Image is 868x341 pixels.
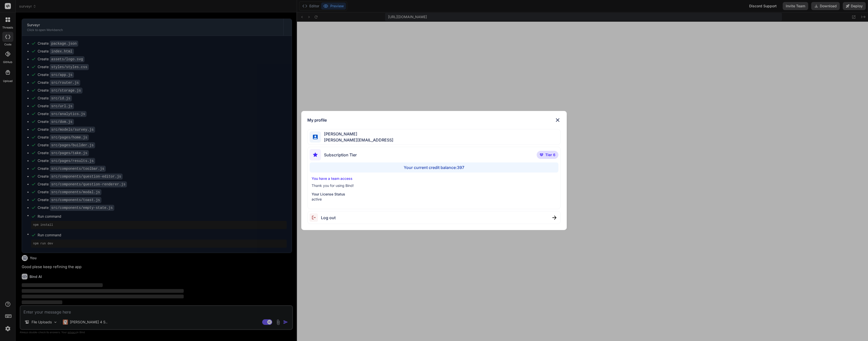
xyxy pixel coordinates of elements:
p: Your License Status [312,192,556,197]
p: active [312,197,556,202]
h1: My profile [307,117,327,123]
img: close [552,216,556,220]
span: [PERSON_NAME][EMAIL_ADDRESS] [321,137,393,143]
span: Tier 6 [545,152,555,157]
img: premium [540,153,543,156]
img: subscription [310,149,321,160]
img: logout [310,213,321,222]
span: Log out [321,215,336,221]
p: Thank you for using Bind! [312,183,556,188]
span: [PERSON_NAME] [321,131,393,137]
img: close [555,117,561,123]
p: You have a team access [312,176,556,181]
span: Subscription Tier [324,152,357,158]
img: profile [313,135,318,139]
div: Your current credit balance: 397 [310,162,558,173]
